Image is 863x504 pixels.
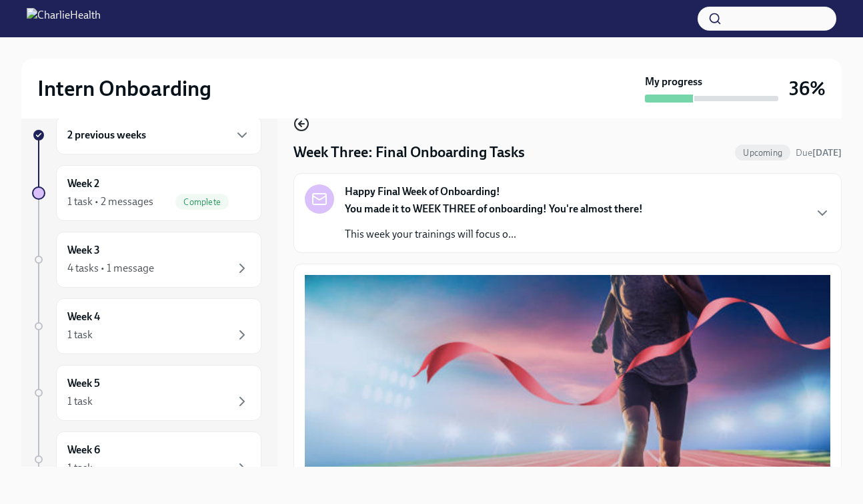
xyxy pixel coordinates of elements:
[37,75,211,102] h2: Intern Onboarding
[796,146,842,159] span: September 21st, 2025 10:00
[67,261,154,276] div: 4 tasks • 1 message
[67,376,100,391] h6: Week 5
[345,227,643,242] p: This week your trainings will focus o...
[32,298,261,354] a: Week 41 task
[345,184,500,199] strong: Happy Final Week of Onboarding!
[789,77,826,101] h3: 36%
[812,147,842,158] strong: [DATE]
[175,197,229,207] span: Complete
[645,75,702,89] strong: My progress
[67,443,100,457] h6: Week 6
[32,232,261,288] a: Week 34 tasks • 1 message
[796,147,842,158] span: Due
[32,431,261,487] a: Week 61 task
[67,310,100,324] h6: Week 4
[32,165,261,221] a: Week 21 task • 2 messagesComplete
[27,8,101,29] img: CharlieHealth
[67,328,93,342] div: 1 task
[67,194,153,209] div: 1 task • 2 messages
[56,116,261,154] div: 2 previous weeks
[345,202,643,215] strong: You made it to WEEK THREE of onboarding! You're almost there!
[293,142,525,162] h4: Week Three: Final Onboarding Tasks
[67,243,100,258] h6: Week 3
[67,176,99,191] h6: Week 2
[32,365,261,421] a: Week 51 task
[67,394,93,409] div: 1 task
[735,148,790,158] span: Upcoming
[67,128,146,142] h6: 2 previous weeks
[67,461,93,475] div: 1 task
